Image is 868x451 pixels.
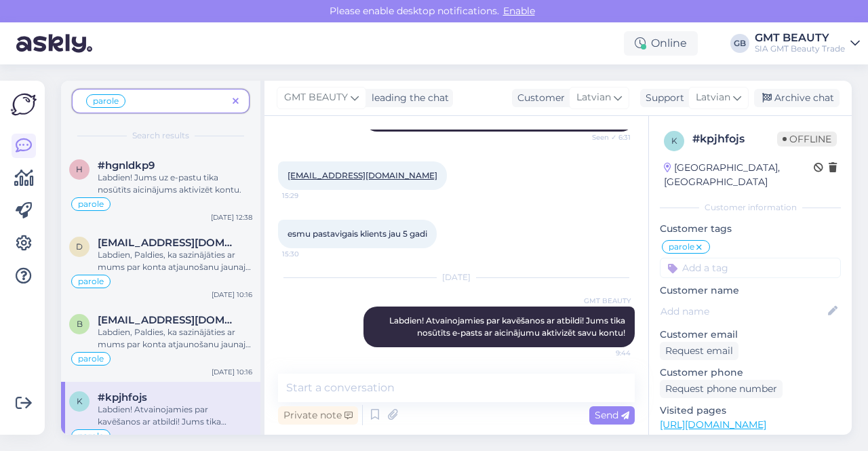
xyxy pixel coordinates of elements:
[284,90,348,105] span: GMT BEAUTY
[282,191,333,201] span: 15:29
[580,296,631,306] span: GMT BEAUTY
[278,271,635,283] div: [DATE]
[211,212,252,222] div: [DATE] 12:38
[76,164,83,174] span: h
[98,391,147,404] span: #kpjhfojs
[98,237,239,249] span: druvisb@gmail.com
[278,406,358,425] div: Private note
[696,90,730,105] span: Latvian
[660,366,841,380] p: Customer phone
[78,277,104,286] span: parole
[595,409,629,421] span: Send
[98,172,252,196] div: Labdien! Jums uz e-pastu tika nosūtīts aicinājums aktivizēt kontu.
[11,92,37,117] img: Askly Logo
[692,131,777,147] div: # kpjhfojs
[580,348,631,358] span: 9:44
[660,201,841,214] div: Customer information
[664,161,814,189] div: [GEOGRAPHIC_DATA], [GEOGRAPHIC_DATA]
[499,5,539,17] span: Enable
[660,258,841,278] input: Add a tag
[755,43,845,54] div: SIA GMT Beauty Trade
[671,136,677,146] span: k
[389,315,627,338] span: Labdien! Atvainojamies par kavēšanos ar atbildi! Jums tika nosūtīts e-pasts ar aicinājumu aktiviz...
[669,243,694,251] span: parole
[624,31,698,56] div: Online
[755,33,860,54] a: GMT BEAUTYSIA GMT Beauty Trade
[212,367,252,377] div: [DATE] 10:16
[640,91,684,105] div: Support
[132,130,189,142] span: Search results
[288,170,437,180] a: [EMAIL_ADDRESS][DOMAIN_NAME]
[754,89,840,107] div: Archive chat
[580,132,631,142] span: Seen ✓ 6:31
[576,90,611,105] span: Latvian
[77,319,83,329] span: b
[660,404,841,418] p: Visited pages
[660,342,738,360] div: Request email
[366,91,449,105] div: leading the chat
[212,290,252,300] div: [DATE] 10:16
[98,159,155,172] span: #hgnldkp9
[660,328,841,342] p: Customer email
[660,222,841,236] p: Customer tags
[660,283,841,298] p: Customer name
[755,33,845,43] div: GMT BEAUTY
[730,34,749,53] div: GB
[98,249,252,273] div: Labdien, Paldies, ka sazinājāties ar mums par konta atjaunošanu jaunajā GMT BEAUTY mājaslapā. Atv...
[777,132,837,146] span: Offline
[282,249,333,259] span: 15:30
[76,241,83,252] span: d
[288,229,427,239] span: esmu pastavigais klients jau 5 gadi
[512,91,565,105] div: Customer
[78,355,104,363] span: parole
[77,396,83,406] span: k
[78,432,104,440] span: parole
[660,380,783,398] div: Request phone number
[98,314,239,326] span: briede.inese@inbox.lv
[98,404,252,428] div: Labdien! Atvainojamies par kavēšanos ar atbildi! Jums tika nosūtīts e-pasts ar aicinājumu aktiviz...
[78,200,104,208] span: parole
[660,418,766,431] a: [URL][DOMAIN_NAME]
[93,97,119,105] span: parole
[98,326,252,351] div: Labdien, Paldies, ka sazinājāties ar mums par konta atjaunošanu jaunajā GMT BEAUTY mājaslapā. Atv...
[660,304,825,319] input: Add name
